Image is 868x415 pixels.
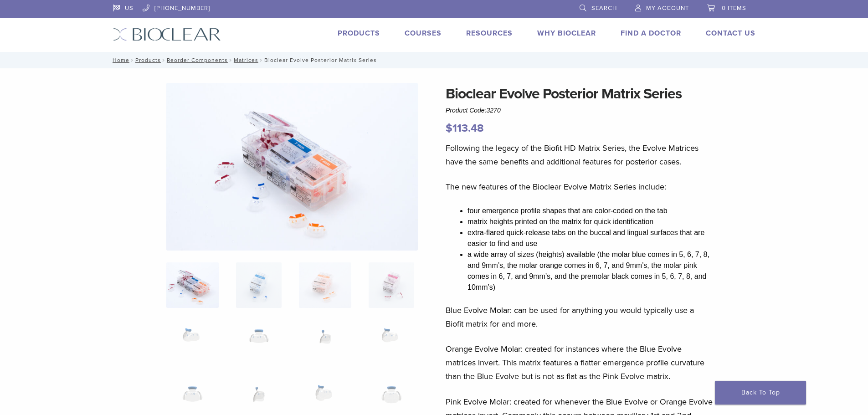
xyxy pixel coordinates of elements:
img: Bioclear Evolve Posterior Matrix Series - Image 6 [232,320,285,365]
li: extra-flared quick-release tabs on the buccal and lingual surfaces that are easier to find and use [467,227,714,249]
span: My Account [646,5,689,12]
p: The new features of the Bioclear Evolve Matrix Series include: [446,180,714,194]
img: Evolve-refills-2-324x324.jpg [166,262,219,308]
img: Evolve-refills-2 [166,83,418,251]
img: Bioclear Evolve Posterior Matrix Series - Image 4 [369,262,414,308]
h1: Bioclear Evolve Posterior Matrix Series [446,83,714,105]
span: 0 items [722,5,746,12]
a: Home [110,57,129,63]
a: Matrices [234,57,258,63]
img: Bioclear [113,28,221,41]
span: / [161,58,167,62]
span: Search [591,5,617,12]
nav: Bioclear Evolve Posterior Matrix Series [106,52,762,68]
img: Bioclear Evolve Posterior Matrix Series - Image 3 [299,262,351,308]
img: Bioclear Evolve Posterior Matrix Series - Image 7 [299,320,351,365]
img: Bioclear Evolve Posterior Matrix Series - Image 2 [236,262,282,308]
a: Products [338,29,380,38]
bdi: 113.48 [446,122,484,135]
a: Courses [405,29,442,38]
img: Bioclear Evolve Posterior Matrix Series - Image 8 [365,320,417,365]
li: matrix heights printed on the matrix for quick identification [467,216,714,227]
li: a wide array of sizes (heights) available (the molar blue comes in 5, 6, 7, 8, and 9mm’s, the mol... [467,249,714,293]
a: Find A Doctor [621,29,681,38]
span: Product Code: [446,107,501,114]
span: / [258,58,264,62]
span: $ [446,122,452,135]
p: Orange Evolve Molar: created for instances where the Blue Evolve matrices invert. This matrix fea... [446,342,714,383]
span: / [129,58,135,62]
p: Following the legacy of the Biofit HD Matrix Series, the Evolve Matrices have the same benefits a... [446,141,714,169]
span: / [228,58,234,62]
a: Resources [466,29,513,38]
img: Bioclear Evolve Posterior Matrix Series - Image 5 [166,320,219,365]
a: Products [135,57,161,63]
a: Contact Us [706,29,755,38]
li: four emergence profile shapes that are color-coded on the tab [467,205,714,216]
p: Blue Evolve Molar: can be used for anything you would typically use a Biofit matrix for and more. [446,303,714,331]
a: Reorder Components [167,57,228,63]
span: 3270 [487,107,501,114]
a: Why Bioclear [537,29,596,38]
a: Back To Top [715,381,806,405]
